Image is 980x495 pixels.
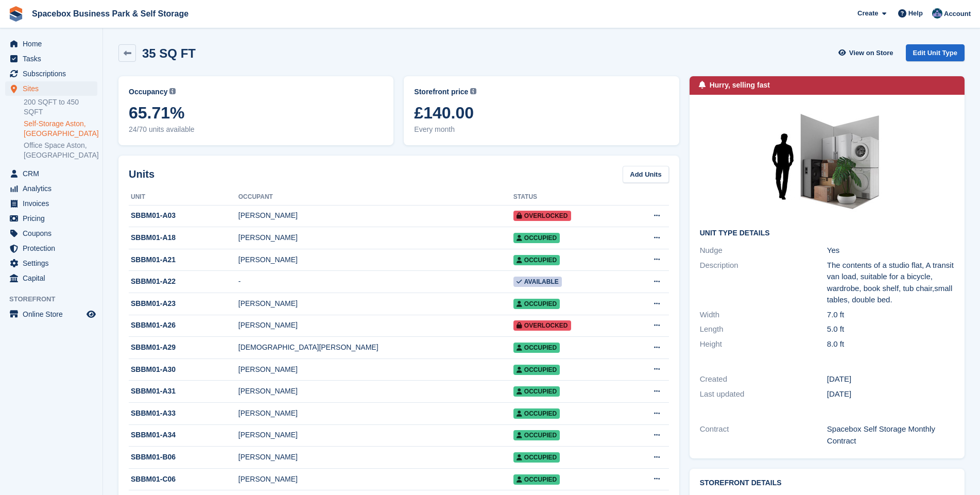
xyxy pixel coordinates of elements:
[129,452,238,463] div: SBBM01-B06
[129,104,383,122] span: 65.71%
[24,119,97,139] a: Self-Storage Aston, [GEOGRAPHIC_DATA]
[23,211,84,226] span: Pricing
[169,88,176,94] img: icon-info-grey-7440780725fd019a000dd9b08b2336e03edf1995a4989e88bcd33f0948082b44.svg
[129,232,238,243] div: SBBM01-A18
[129,342,238,353] div: SBBM01-A29
[129,276,238,287] div: SBBM01-A22
[513,430,560,440] span: Occupied
[238,298,513,309] div: [PERSON_NAME]
[837,44,898,61] a: View on Store
[129,210,238,221] div: SBBM01-A03
[513,474,560,485] span: Occupied
[513,211,571,221] span: Overlocked
[23,271,84,285] span: Capital
[5,271,97,285] a: menu
[23,226,84,241] span: Coupons
[23,52,84,66] span: Tasks
[5,256,97,270] a: menu
[700,388,827,400] div: Last updated
[470,88,476,94] img: icon-info-grey-7440780725fd019a000dd9b08b2336e03edf1995a4989e88bcd33f0948082b44.svg
[5,241,97,255] a: menu
[24,141,97,160] a: Office Space Aston, [GEOGRAPHIC_DATA]
[238,474,513,485] div: [PERSON_NAME]
[827,260,954,306] div: The contents of a studio flat, A transit van load, suitable for a bicycle, wardrobe, book shelf, ...
[700,373,827,385] div: Created
[700,323,827,335] div: Length
[944,9,971,19] span: Account
[414,87,468,97] span: Storefront price
[5,166,97,181] a: menu
[414,124,668,135] span: Every month
[23,241,84,255] span: Protection
[129,298,238,309] div: SBBM01-A23
[513,255,560,265] span: Occupied
[238,408,513,419] div: [PERSON_NAME]
[129,408,238,419] div: SBBM01-A33
[5,81,97,96] a: menu
[85,308,97,320] a: Preview store
[513,343,560,353] span: Occupied
[513,299,560,309] span: Occupied
[23,37,84,51] span: Home
[513,365,560,375] span: Occupied
[513,320,571,331] span: Overlocked
[5,307,97,321] a: menu
[23,66,84,81] span: Subscriptions
[238,232,513,243] div: [PERSON_NAME]
[23,166,84,181] span: CRM
[857,8,878,19] span: Create
[238,189,513,206] th: Occupant
[23,256,84,270] span: Settings
[238,254,513,265] div: [PERSON_NAME]
[129,124,383,135] span: 24/70 units available
[5,196,97,211] a: menu
[9,294,102,304] span: Storefront
[8,6,24,22] img: stora-icon-8386f47178a22dfd0bd8f6a31ec36ba5ce8667c1dd55bd0f319d3a0aa187defe.svg
[129,189,238,206] th: Unit
[827,245,954,257] div: Yes
[23,196,84,211] span: Invoices
[23,307,84,321] span: Online Store
[827,373,954,385] div: [DATE]
[700,229,954,237] h2: Unit Type details
[238,386,513,397] div: [PERSON_NAME]
[513,277,562,287] span: Available
[710,80,770,91] div: Hurry, selling fast
[827,323,954,335] div: 5.0 ft
[238,210,513,221] div: [PERSON_NAME]
[849,48,893,58] span: View on Store
[827,423,954,447] div: Spacebox Self Storage Monthly Contract
[932,8,942,19] img: Daud
[513,189,626,206] th: Status
[238,364,513,375] div: [PERSON_NAME]
[623,166,668,183] a: Add Units
[129,254,238,265] div: SBBM01-A21
[5,52,97,66] a: menu
[513,452,560,463] span: Occupied
[142,46,196,60] h2: 35 SQ FT
[700,245,827,257] div: Nudge
[5,226,97,241] a: menu
[129,430,238,440] div: SBBM01-A34
[513,233,560,243] span: Occupied
[238,430,513,440] div: [PERSON_NAME]
[238,342,513,353] div: [DEMOGRAPHIC_DATA][PERSON_NAME]
[23,181,84,196] span: Analytics
[5,37,97,51] a: menu
[129,364,238,375] div: SBBM01-A30
[827,388,954,400] div: [DATE]
[24,97,97,117] a: 200 SQFT to 450 SQFT
[5,66,97,81] a: menu
[700,260,827,306] div: Description
[513,386,560,397] span: Occupied
[5,211,97,226] a: menu
[238,452,513,463] div: [PERSON_NAME]
[129,166,154,182] h2: Units
[129,386,238,397] div: SBBM01-A31
[129,87,167,97] span: Occupancy
[129,474,238,485] div: SBBM01-C06
[700,479,954,487] h2: Storefront Details
[238,320,513,331] div: [PERSON_NAME]
[827,338,954,350] div: 8.0 ft
[414,104,668,122] span: £140.00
